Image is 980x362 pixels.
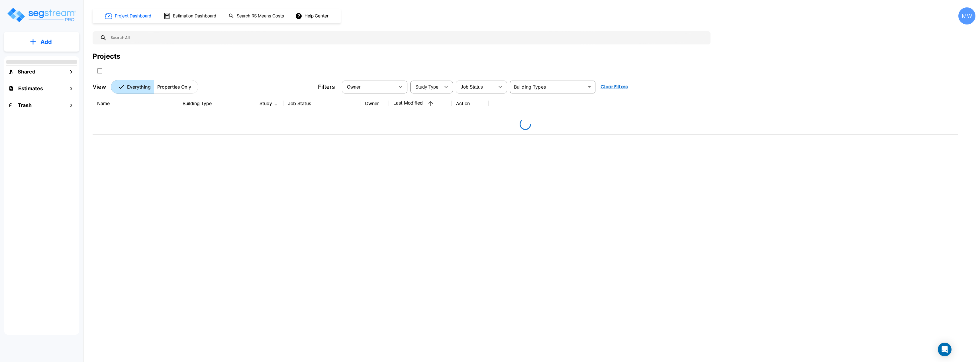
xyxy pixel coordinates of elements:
[360,93,389,114] th: Owner
[7,7,76,23] img: Logo
[154,80,198,94] button: Properties Only
[115,13,151,19] h1: Project Dashboard
[347,85,361,89] span: Owner
[415,85,438,89] span: Study Type
[18,68,35,75] h1: Shared
[452,93,489,114] th: Action
[173,13,216,19] h1: Estimation Dashboard
[318,83,335,91] p: Filters
[161,10,219,22] button: Estimation Dashboard
[958,7,975,24] div: MW
[255,93,283,114] th: Study Type
[103,10,154,22] button: Project Dashboard
[4,34,79,50] button: Add
[107,31,708,44] input: Search All
[343,79,395,95] div: Select
[178,93,255,114] th: Building Type
[457,79,495,95] div: Select
[226,11,287,22] button: Search RS Means Costs
[512,83,584,91] input: Building Types
[40,38,52,46] p: Add
[283,93,360,114] th: Job Status
[585,83,593,91] button: Open
[93,83,106,91] p: View
[598,81,630,93] button: Clear Filters
[111,80,198,94] div: Platform
[461,85,483,89] span: Job Status
[18,85,43,92] h1: Estimates
[389,93,452,114] th: Last Modified
[93,93,178,114] th: Name
[18,101,32,109] h1: Trash
[294,11,331,21] button: Help Center
[94,65,105,77] button: SelectAll
[127,83,151,90] p: Everything
[111,80,154,94] button: Everything
[938,343,952,356] div: Open Intercom Messenger
[157,83,191,90] p: Properties Only
[93,51,120,62] div: Projects
[411,79,440,95] div: Select
[237,13,284,19] h1: Search RS Means Costs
